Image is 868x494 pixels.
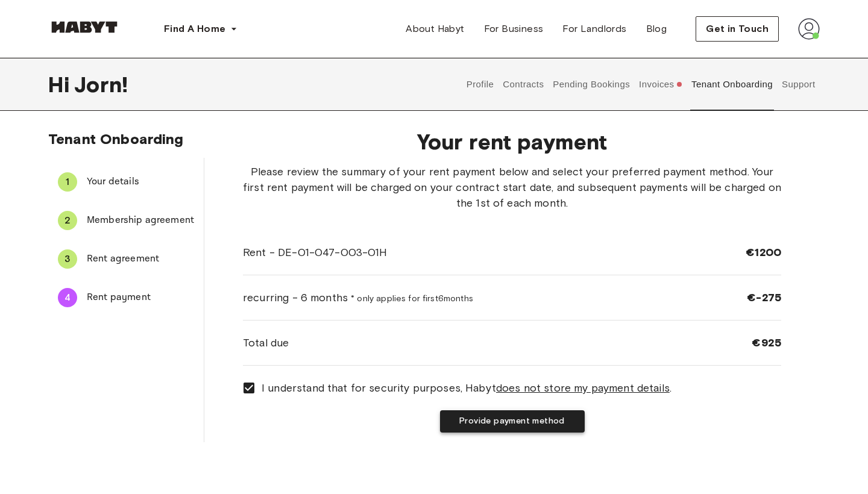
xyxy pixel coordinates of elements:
button: Find A Home [154,17,247,41]
img: avatar [798,18,820,40]
a: About Habyt [396,17,474,41]
span: recurring - 6 months [243,290,473,305]
span: * only applies for first 6 months [351,293,473,304]
span: Find A Home [164,22,225,36]
div: 3Rent agreement [48,245,204,274]
span: Your rent payment [243,129,781,154]
a: Blog [637,17,677,41]
span: Hi [48,72,74,97]
span: Get in Touch [706,22,769,36]
span: Rent agreement [87,252,194,266]
span: Blog [646,22,667,36]
span: Please review the summary of your rent payment below and select your preferred payment method. Yo... [243,164,781,211]
span: For Business [484,22,544,36]
a: For Landlords [553,17,636,41]
span: Membership agreement [87,213,194,228]
span: For Landlords [562,22,626,36]
button: Get in Touch [696,16,779,42]
button: Contracts [502,58,546,111]
span: Tenant Onboarding [48,130,184,148]
span: Your details [87,175,194,189]
div: 3 [58,249,77,269]
span: €925 [752,336,781,350]
span: Total due [243,335,289,351]
div: user profile tabs [462,58,820,111]
span: Rent - DE-01-047-003-01H [243,245,388,260]
u: does not store my payment details [496,381,670,395]
button: Pending Bookings [552,58,632,111]
div: 2Membership agreement [48,206,204,235]
span: About Habyt [406,22,464,36]
img: Habyt [48,21,121,33]
div: 2 [58,211,77,230]
div: 4 [58,288,77,307]
div: 1 [58,172,77,192]
span: I understand that for security purposes, Habyt . [262,380,671,396]
span: €-275 [747,290,781,305]
span: Jorn ! [74,72,128,97]
button: Provide payment method [440,410,585,433]
div: 1Your details [48,167,204,196]
span: €1200 [746,245,781,260]
button: Support [780,58,817,111]
a: For Business [474,17,553,41]
span: Rent payment [87,290,194,305]
button: Profile [465,58,495,111]
button: Invoices [638,58,684,111]
button: Tenant Onboarding [690,58,775,111]
div: 4Rent payment [48,283,204,312]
